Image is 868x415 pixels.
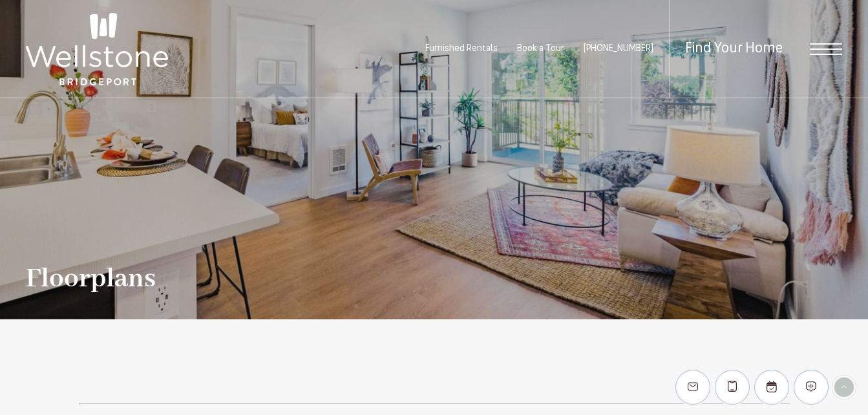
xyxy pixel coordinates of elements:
[26,13,168,85] img: Wellstone
[685,41,783,56] a: Find Your Home
[584,44,653,54] span: [PHONE_NUMBER]
[584,44,653,54] a: Call us at (253) 400-3144
[517,44,564,54] a: Book a Tour
[425,44,498,54] a: Furnished Rentals
[810,43,842,55] button: Open Menu
[26,264,156,293] h1: Floorplans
